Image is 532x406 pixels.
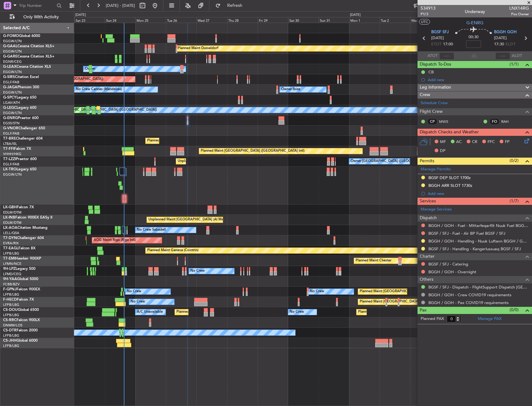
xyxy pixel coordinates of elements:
span: ETOT [431,41,441,48]
a: G-SIRSCitation Excel [3,75,39,79]
span: MF [440,139,446,145]
span: F-HECD [3,298,17,302]
a: EGLF/FAB [3,162,19,167]
div: Owner Ibiza [281,85,300,94]
a: T7-BREChallenger 604 [3,137,43,141]
a: G-GAALCessna Citation XLS+ [3,44,54,48]
a: EGGW/LTN [3,70,22,74]
span: Permits [420,158,434,165]
span: P1/3 [421,12,436,17]
div: Unplanned Maint [GEOGRAPHIC_DATA] (Al Maktoum Intl) [148,215,240,224]
a: EGLF/FAB [3,131,19,136]
div: Planned Maint Dusseldorf [178,44,218,53]
span: LNX14RG [509,5,529,12]
div: Sun 31 [319,17,349,23]
a: BGGH / GOH - Overnight [428,269,476,275]
div: Sun 24 [105,17,135,23]
span: G-SPCY [3,96,16,99]
a: F-GPNJFalcon 900EX [3,288,40,291]
span: G-LEAX [3,65,16,69]
a: T7-LZZIPraetor 600 [3,157,37,161]
div: No Crew Cannes (Mandelieu) [76,85,122,94]
a: EGLF/FAB [3,80,19,85]
span: Dispatch [420,215,437,222]
span: LX-TRO [3,168,16,171]
span: 9H-YAA [3,277,17,281]
span: [DATE] [431,35,444,41]
div: Fri 29 [258,17,288,23]
span: Charter [420,253,435,260]
div: Add new [428,77,529,82]
div: CB [428,69,434,75]
a: G-JAGAPhenom 300 [3,85,39,89]
span: Crew [420,91,430,99]
span: ELDT [506,41,516,48]
span: G-ENRG [3,116,18,120]
input: Trip Number [19,1,55,10]
a: LX-GBHFalcon 7X [3,205,34,209]
a: G-LEAXCessna Citation XLS [3,65,51,69]
label: Planned PAX [421,316,444,322]
a: CS-DTRFalcon 2000 [3,329,38,332]
span: Flight Crew [420,108,443,115]
span: F-GPNJ [3,288,16,291]
span: G-SIRS [3,75,15,79]
div: Thu 28 [227,17,258,23]
span: LX-AOA [3,226,17,230]
span: [DATE] [494,35,507,41]
span: 17:00 [443,41,453,48]
a: LFPB/LBG [3,333,19,338]
a: LFPB/LBG [3,344,19,348]
div: Mon 25 [135,17,166,23]
a: DNMM/LOS [3,323,22,328]
div: Sat 30 [288,17,319,23]
button: Only With Activity [7,12,68,22]
a: RAH [501,119,515,124]
a: T7-EAGLFalcon 8X [3,247,35,250]
div: AOG Maint Riga (Riga Intl) [94,236,136,245]
span: T7-DYN [3,236,17,240]
a: 9H-LPZLegacy 500 [3,267,35,271]
div: A/C Unavailable [GEOGRAPHIC_DATA] ([GEOGRAPHIC_DATA]) [56,105,157,115]
span: Services [420,198,436,205]
div: Add new [428,191,529,196]
div: No Crew [127,287,141,296]
div: [DATE] [75,12,86,18]
div: Sat 23 [74,17,105,23]
div: FO [489,118,500,125]
span: G-JAGA [3,85,17,89]
a: G-SPCYLegacy 650 [3,96,36,99]
span: LX-GBH [3,205,17,209]
a: EDLW/DTM [3,210,21,215]
div: Owner [85,64,96,74]
span: 9H-LPZ [3,267,16,271]
span: (0/0) [510,307,519,313]
a: LX-AOACitation Mustang [3,226,48,230]
a: LFPB/LBG [3,302,19,307]
div: Unplanned Maint [GEOGRAPHIC_DATA] ([GEOGRAPHIC_DATA]) [178,157,280,166]
span: G-GAAL [3,44,17,48]
span: Only With Activity [16,15,66,19]
a: EGNR/CEG [3,59,22,64]
span: 534913 [421,5,436,12]
span: G-FOMO [3,34,19,38]
div: No Crew [131,297,145,307]
a: LGAV/ATH [3,100,20,105]
a: BGGH / GOH - Pax COVID19 requirements [428,300,509,305]
span: (0/2) [510,157,519,164]
a: T7-FFIFalcon 7X [3,147,31,151]
span: T7-EAGL [3,247,18,250]
a: MWS [439,119,453,124]
span: Dispatch Checks and Weather [420,129,479,136]
a: F-HECDFalcon 7X [3,298,34,302]
span: BGSF SFJ [431,29,449,35]
a: BGGH / GOH - Handling - Nuuk Luftavn BGGH / GOH [428,238,529,244]
span: Refresh [222,3,248,8]
div: Planned Maint [GEOGRAPHIC_DATA] ([GEOGRAPHIC_DATA]) [360,297,458,307]
span: 00:30 [469,34,478,40]
div: Mon 1 [349,17,380,23]
span: CR [472,139,477,145]
div: Tue 26 [166,17,196,23]
span: CS-RRC [3,318,16,322]
span: T7-LZZI [3,157,16,161]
